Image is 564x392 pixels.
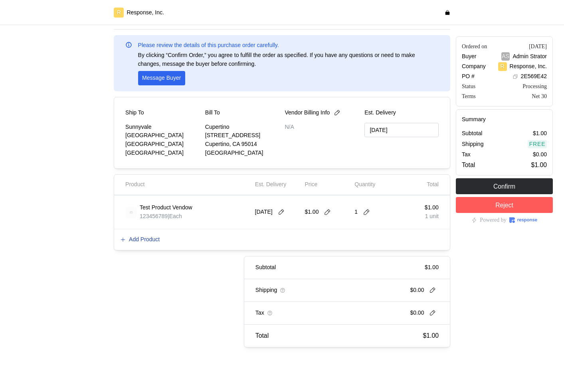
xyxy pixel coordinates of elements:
[532,92,547,100] div: Net 30
[255,208,273,217] p: [DATE]
[120,235,160,244] button: Add Product
[354,208,358,217] p: 1
[462,62,486,71] p: Company
[425,203,439,212] p: $1.00
[125,180,144,189] p: Product
[305,180,317,189] p: Price
[529,42,547,51] div: [DATE]
[117,8,121,17] p: R
[125,131,200,140] p: [GEOGRAPHIC_DATA]
[502,52,509,61] p: AS
[423,331,439,341] p: $1.00
[354,180,375,189] p: Quantity
[364,108,439,117] p: Est. Delivery
[456,197,553,213] button: Reject
[125,207,137,218] img: svg%3e
[456,178,553,194] button: Confirm
[142,74,181,83] p: Message Buyer
[501,62,505,71] p: R
[427,180,439,189] p: Total
[125,149,200,158] p: [GEOGRAPHIC_DATA]
[125,123,200,132] p: Sunnyvale
[425,212,439,221] p: 1 unit
[513,52,547,61] p: Admin Strator
[255,331,269,341] p: Total
[410,286,424,295] p: $0.00
[205,131,279,140] p: [STREET_ADDRESS]
[480,216,507,225] p: Powered by
[255,309,264,317] p: Tax
[462,129,482,138] p: Subtotal
[462,115,547,124] h5: Summary
[521,72,547,81] p: 2E569E42
[205,140,279,149] p: Cupertino, CA 95014
[510,62,547,71] p: Response, Inc.
[531,160,547,170] p: $1.00
[305,208,319,217] p: $1.00
[125,108,144,117] p: Ship To
[255,263,276,272] p: Subtotal
[522,82,547,91] div: Processing
[462,92,476,100] div: Terms
[129,235,160,244] p: Add Product
[127,8,164,17] p: Response, Inc.
[364,123,439,138] input: MM/DD/YYYY
[533,129,547,138] p: $1.00
[285,123,359,132] p: N/A
[509,217,537,223] img: Response Logo
[285,108,330,117] p: Vendor Billing Info
[462,82,475,91] div: Status
[425,263,439,272] p: $1.00
[462,140,484,149] p: Shipping
[125,140,200,149] p: [GEOGRAPHIC_DATA]
[462,72,475,81] p: PO #
[495,200,513,210] p: Reject
[462,160,475,170] p: Total
[140,203,192,212] p: Test Product Vendow
[138,41,279,50] p: Please review the details of this purchase order carefully.
[529,140,546,149] p: Free
[138,51,439,68] p: By clicking “Confirm Order,” you agree to fulfill the order as specified. If you have any questio...
[255,180,287,189] p: Est. Delivery
[462,52,477,61] p: Buyer
[138,71,185,85] button: Message Buyer
[205,108,220,117] p: Bill To
[493,181,515,191] p: Confirm
[462,42,487,51] div: Ordered on
[462,150,471,159] p: Tax
[168,213,182,219] span: | Each
[205,123,279,132] p: Cupertino
[205,149,279,158] p: [GEOGRAPHIC_DATA]
[533,150,547,159] p: $0.00
[140,213,168,219] span: 123456789
[410,309,424,317] p: $0.00
[255,286,277,295] p: Shipping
